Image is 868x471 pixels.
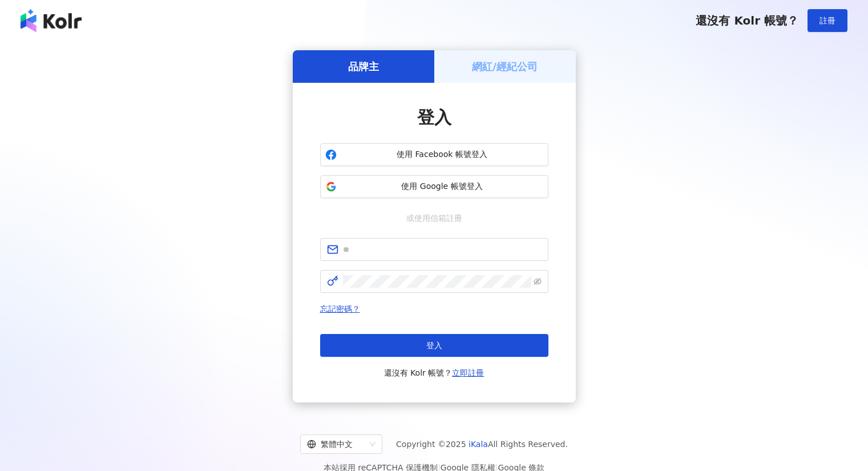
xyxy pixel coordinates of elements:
span: eye-invisible [534,277,542,285]
a: 忘記密碼？ [320,304,360,313]
span: 登入 [426,341,442,350]
h5: 網紅/經紀公司 [472,59,538,74]
span: 或使用信箱註冊 [398,212,470,224]
h5: 品牌主 [348,59,379,74]
a: 立即註冊 [452,368,484,377]
span: Copyright © 2025 All Rights Reserved. [396,437,568,451]
span: 還沒有 Kolr 帳號？ [384,366,485,380]
span: 還沒有 Kolr 帳號？ [696,14,798,27]
button: 使用 Google 帳號登入 [320,175,548,198]
span: 登入 [417,107,451,127]
span: 使用 Google 帳號登入 [341,181,543,192]
button: 登入 [320,334,548,357]
span: 註冊 [819,16,835,25]
span: 使用 Facebook 帳號登入 [341,149,543,160]
img: logo [21,9,82,32]
div: 繁體中文 [307,435,365,453]
button: 註冊 [808,9,847,32]
button: 使用 Facebook 帳號登入 [320,143,548,166]
a: iKala [469,440,488,449]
